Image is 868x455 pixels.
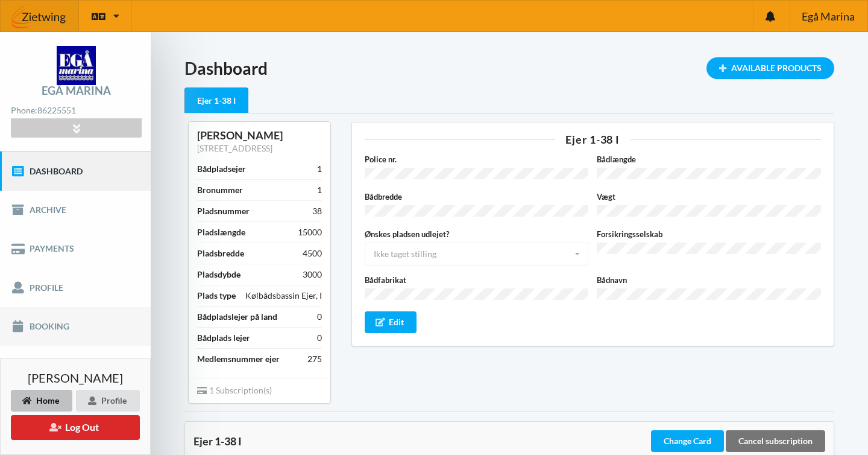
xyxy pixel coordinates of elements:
div: Ejer 1-38 I [184,87,248,113]
div: 3000 [303,269,322,281]
div: Phone: [11,103,141,119]
div: Available Products [706,57,834,79]
div: Home [11,390,72,412]
a: [STREET_ADDRESS] [197,143,272,153]
img: logo [57,46,96,85]
span: [PERSON_NAME] [28,372,123,384]
div: Kølbådsbassin Ejer, I [245,290,322,302]
div: Edit [365,311,417,333]
div: 0 [317,311,322,323]
div: Bådplads lejer [197,332,250,344]
div: 275 [307,353,322,365]
label: Police nr. [365,153,589,165]
span: 1 Subscription(s) [197,385,272,395]
div: 38 [312,205,322,217]
button: Log Out [11,415,140,440]
div: Change Card [651,430,724,452]
div: Cancel subscription [726,430,825,452]
strong: 86225551 [37,105,76,115]
label: Bådnavn [597,274,821,286]
div: Pladslængde [197,226,245,238]
label: Forsikringsselskab [597,228,821,240]
h1: Dashboard [184,57,834,79]
div: Pladsdybde [197,269,241,281]
div: Pladsnummer [197,205,250,217]
span: Egå Marina [802,11,855,22]
div: Bådpladslejer på land [197,311,277,323]
label: Bådbredde [365,191,589,203]
label: Vægt [597,191,821,203]
div: Ejer 1-38 I [193,435,649,447]
div: Bronummer [197,184,243,196]
div: Ejer 1-38 I [365,134,822,145]
div: Medlemsnummer ejer [197,353,280,365]
div: Egå Marina [42,85,111,96]
div: [PERSON_NAME] [197,129,322,142]
div: 15000 [298,226,322,238]
label: Bådlængde [597,153,821,165]
div: 1 [317,184,322,196]
label: Bådfabrikat [365,274,589,286]
div: 1 [317,163,322,175]
div: 0 [317,332,322,344]
div: Bådpladsejer [197,163,246,175]
label: Ønskes pladsen udlejet? [365,228,589,240]
div: 4500 [303,247,322,259]
div: Pladsbredde [197,247,244,259]
div: Plads type [197,290,236,302]
div: Profile [76,390,140,412]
